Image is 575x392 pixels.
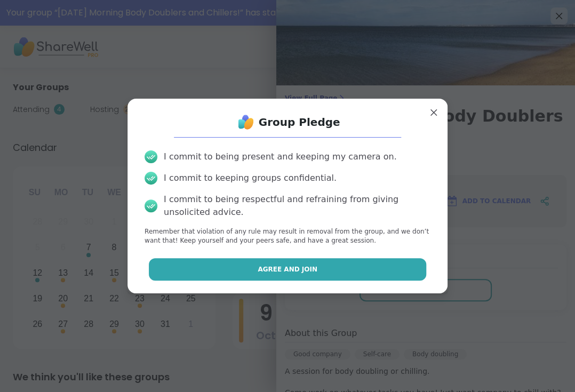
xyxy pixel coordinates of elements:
[259,115,340,130] h1: Group Pledge
[258,265,317,274] span: Agree and Join
[235,111,257,133] img: ShareWell Logo
[149,258,427,281] button: Agree and Join
[164,172,337,185] div: I commit to keeping groups confidential.
[164,193,430,219] div: I commit to being respectful and refraining from giving unsolicited advice.
[164,150,396,163] div: I commit to being present and keeping my camera on.
[145,227,430,245] p: Remember that violation of any rule may result in removal from the group, and we don’t want that!...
